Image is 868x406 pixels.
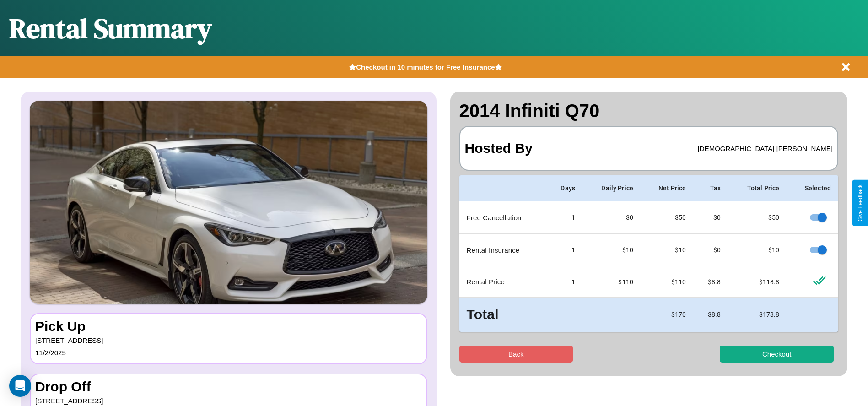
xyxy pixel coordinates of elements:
p: 11 / 2 / 2025 [35,346,422,359]
td: $ 8.8 [694,266,728,298]
th: Net Price [641,175,693,201]
td: $ 50 [641,201,693,234]
td: $ 50 [728,201,787,234]
th: Daily Price [582,175,641,201]
h3: Hosted By [465,131,533,165]
table: simple table [459,175,839,332]
button: Checkout [720,346,834,363]
td: $ 10 [641,234,693,266]
td: $ 118.8 [728,266,787,298]
td: $0 [694,201,728,234]
td: 1 [546,234,582,266]
div: Give Feedback [857,184,863,222]
td: 1 [546,266,582,298]
p: [DEMOGRAPHIC_DATA] [PERSON_NAME] [698,142,833,155]
p: Rental Price [467,276,539,288]
td: $ 170 [641,298,693,332]
td: $10 [582,234,641,266]
th: Days [546,175,582,201]
th: Total Price [728,175,787,201]
th: Tax [694,175,728,201]
td: $ 110 [641,266,693,298]
div: Open Intercom Messenger [9,375,31,397]
button: Back [459,346,573,363]
td: 1 [546,201,582,234]
p: Rental Insurance [467,244,539,256]
td: $ 8.8 [694,298,728,332]
td: $ 110 [582,266,641,298]
h3: Pick Up [35,319,422,334]
th: Selected [787,175,839,201]
h2: 2014 Infiniti Q70 [459,101,839,121]
h3: Drop Off [35,379,422,395]
td: $0 [582,201,641,234]
td: $ 178.8 [728,298,787,332]
b: Checkout in 10 minutes for Free Insurance [356,63,495,71]
td: $0 [694,234,728,266]
td: $ 10 [728,234,787,266]
p: Free Cancellation [467,211,539,224]
h1: Rental Summary [9,10,212,47]
p: [STREET_ADDRESS] [35,334,422,346]
h3: Total [467,305,539,325]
